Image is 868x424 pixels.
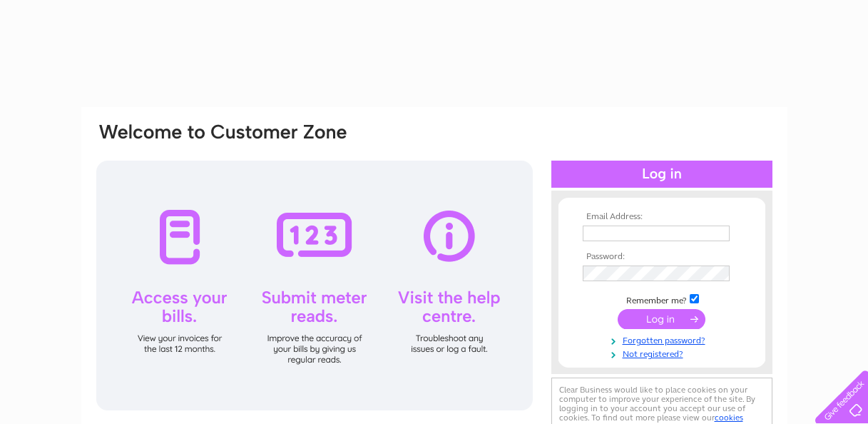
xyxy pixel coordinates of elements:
[579,212,745,222] th: Email Address:
[583,333,745,346] a: Forgotten password?
[579,252,745,262] th: Password:
[579,292,745,306] td: Remember me?
[583,346,745,360] a: Not registered?
[618,309,705,329] input: Submit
